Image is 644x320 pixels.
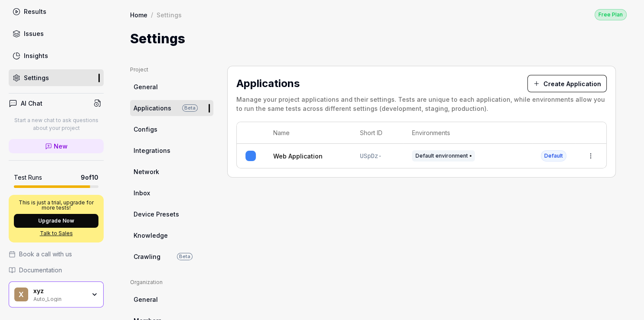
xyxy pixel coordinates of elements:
a: Insights [9,47,104,64]
button: Upgrade Now [14,214,98,228]
a: Web Application [273,152,323,161]
th: Short ID [351,122,403,144]
h4: AI Chat [21,99,42,108]
span: Documentation [19,265,62,275]
div: Results [24,7,46,16]
span: 9 of 10 [81,173,98,182]
span: Beta [182,104,198,112]
span: Device Presets [134,210,179,219]
span: Crawling [134,252,160,261]
span: Applications [134,103,171,113]
a: Issues [9,25,104,42]
div: Free Plan [595,9,627,20]
h5: Test Runs [14,174,42,181]
span: x [14,288,28,301]
a: CrawlingBeta [130,249,213,265]
th: Environments [403,122,532,144]
button: Create Application [527,75,607,92]
span: Default [541,150,566,162]
h1: Settings [130,29,185,48]
h2: Applications [236,76,517,91]
a: Integrations [130,142,213,158]
span: Book a call with us [19,249,72,259]
span: Knowledge [134,231,168,240]
a: Home [130,10,147,19]
div: Auto_Login [33,295,85,302]
span: Configs [134,125,157,134]
button: xxyzAuto_Login [9,281,104,307]
a: General [130,291,213,307]
div: Project [130,66,213,74]
span: Default environment [412,150,475,162]
span: Inbox [134,188,150,197]
div: Settings [157,10,182,19]
div: Insights [24,51,48,60]
a: Network [130,164,213,180]
a: Configs [130,121,213,137]
span: Network [134,167,159,176]
a: Results [9,3,104,20]
span: Integrations [134,146,170,155]
a: Settings [9,69,104,86]
span: General [134,295,158,304]
span: USpDz- [360,153,382,160]
div: Settings [24,73,49,82]
p: Start a new chat to ask questions about your project [9,116,104,132]
a: Talk to Sales [14,229,98,237]
button: Free Plan [595,9,627,20]
th: Name [265,122,351,144]
div: / [151,10,153,19]
a: Device Presets [130,206,213,222]
p: This is just a trial, upgrade for more tests! [14,200,98,210]
a: Documentation [9,265,104,275]
div: Issues [24,29,44,38]
a: General [130,79,213,95]
a: Inbox [130,185,213,201]
span: Beta [177,253,193,260]
div: Manage your project applications and their settings. Tests are unique to each application, while ... [236,95,607,113]
a: Book a call with us [9,249,104,259]
span: New [54,142,68,151]
div: Organization [130,278,213,286]
a: ApplicationsBeta [130,100,213,116]
span: General [134,82,158,91]
div: xyz [33,287,85,295]
a: New [9,139,104,153]
a: Knowledge [130,227,213,243]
